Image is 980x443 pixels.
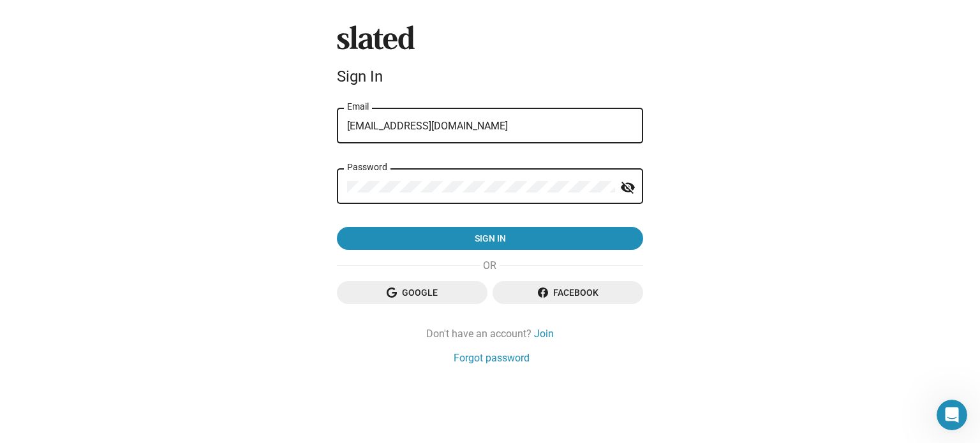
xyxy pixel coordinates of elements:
[337,227,643,250] button: Sign in
[454,351,530,365] a: Forgot password
[337,68,643,85] div: Sign In
[615,175,641,200] button: Show password
[347,281,477,304] span: Google
[337,25,643,91] sl-branding: Sign In
[503,281,633,304] span: Facebook
[534,327,554,340] a: Join
[347,227,633,250] span: Sign in
[337,281,487,304] button: Google
[493,281,643,304] button: Facebook
[620,178,635,198] mat-icon: visibility_off
[337,327,643,340] div: Don't have an account?
[937,400,967,430] iframe: Intercom live chat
